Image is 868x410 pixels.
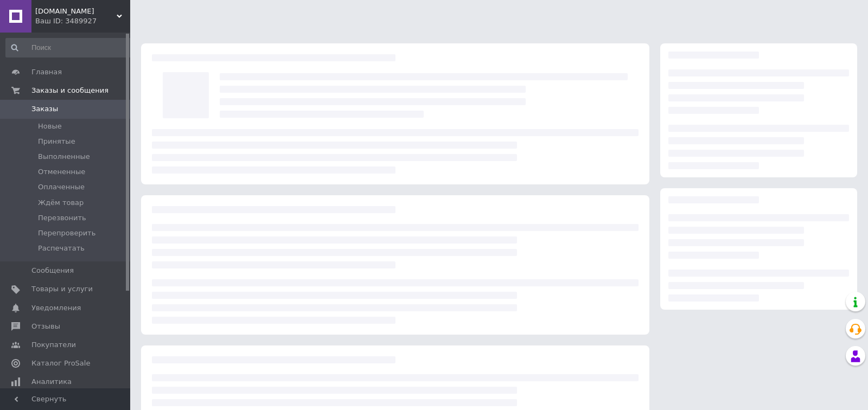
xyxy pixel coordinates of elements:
span: Принятые [38,137,75,146]
div: Ваш ID: 3489927 [35,16,130,26]
span: Заказы и сообщения [31,86,108,95]
span: Отмененные [38,167,85,177]
input: Поиск [5,38,134,57]
span: Сообщения [31,266,74,276]
span: Ждём товар [38,198,84,208]
span: Товары и услуги [31,284,93,294]
span: Новые [38,121,62,131]
span: Уведомления [31,303,81,313]
span: Оплаченные [38,182,85,192]
span: Распечатать [38,244,85,253]
span: Отзывы [31,322,60,331]
span: Перепроверить [38,228,95,238]
span: Главная [31,67,62,77]
span: Перезвонить [38,213,86,223]
span: Аналитика [31,377,72,387]
span: Покупатели [31,340,76,350]
span: Заказы [31,104,58,114]
span: OGOROD.ORG.UA [35,7,117,16]
span: Каталог ProSale [31,358,90,368]
span: Выполненные [38,152,90,162]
